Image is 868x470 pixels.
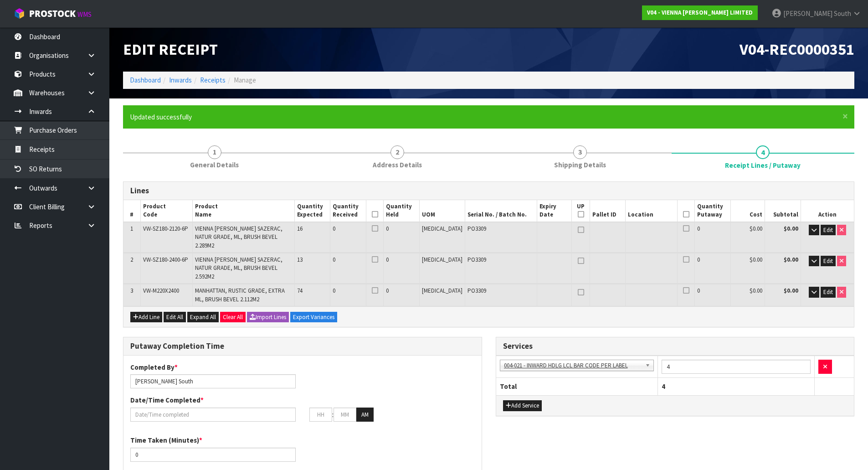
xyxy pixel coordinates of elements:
th: Quantity Putaway [695,200,731,222]
h3: Putaway Completion Time [130,342,475,351]
span: Edit Receipt [123,40,218,59]
th: Quantity Received [330,200,366,222]
span: $0.00 [750,256,762,263]
button: Edit [821,287,836,298]
span: Manage [234,76,256,84]
span: Edit [823,288,833,296]
span: Edit [823,257,833,265]
span: [MEDICAL_DATA] [422,287,462,294]
th: Quantity Expected [294,200,330,222]
span: [PERSON_NAME] [783,9,832,18]
span: 3 [573,145,587,159]
h3: Lines [130,186,847,195]
span: [MEDICAL_DATA] [422,256,462,263]
th: Cost [730,200,765,222]
span: $0.00 [750,287,762,294]
button: AM [356,408,374,422]
a: V04 - VIENNA [PERSON_NAME] LIMITED [642,5,758,20]
span: VW-M220X2400 [143,287,179,294]
th: Serial No. / Batch No. [465,200,537,222]
span: MANHATTAN, RUSTIC GRADE, EXTRA ML, BRUSH BEVEL 2.112M2 [195,287,285,303]
span: Address Details [373,160,422,170]
th: UOM [420,200,465,222]
th: Subtotal [765,200,801,222]
span: 74 [297,287,303,294]
input: HH [309,408,332,422]
span: Receipt Lines / Putaway [725,160,801,170]
a: Dashboard [130,76,161,84]
span: Shipping Details [554,160,606,170]
span: 13 [297,256,303,263]
h3: Services [503,342,847,351]
label: Completed By [130,362,178,372]
span: × [842,110,848,123]
span: 2 [130,256,133,263]
span: PO3309 [467,225,486,232]
span: 16 [297,225,303,232]
span: 4 [756,145,770,159]
span: 1 [130,225,133,232]
label: Time Taken (Minutes) [130,435,202,445]
th: Product Code [140,200,192,222]
span: [MEDICAL_DATA] [422,225,462,232]
strong: $0.00 [784,287,798,294]
button: Import Lines [247,312,289,323]
span: Expand All [190,313,216,321]
button: Add Service [503,400,542,411]
span: V04-REC0000351 [740,40,854,59]
span: $0.00 [750,225,762,232]
span: 0 [386,256,389,263]
label: Date/Time Completed [130,395,204,405]
span: 0 [697,225,700,232]
a: Inwards [169,76,192,84]
span: 0 [386,225,389,232]
span: Edit [823,226,833,234]
strong: $0.00 [784,256,798,263]
th: Action [801,200,854,222]
button: Export Variances [290,312,337,323]
th: Total [496,378,658,395]
th: Pallet ID [590,200,625,222]
strong: $0.00 [784,225,798,232]
button: Add Line [130,312,162,323]
span: Updated successfully [130,113,192,121]
span: 4 [662,382,665,391]
span: 004-021 - INWARD HDLG LCL BAR CODE PER LABEL [504,360,642,371]
th: Quantity Held [384,200,420,222]
small: WMS [77,10,92,19]
span: 0 [697,287,700,294]
th: Expiry Date [537,200,572,222]
input: Date/Time completed [130,408,296,422]
span: 2 [390,145,404,159]
th: Product Name [193,200,295,222]
span: South [834,9,851,18]
span: VIENNA [PERSON_NAME] SAZERAC, NATUR GRADE, ML, BRUSH BEVEL 2.592M2 [195,256,282,280]
th: UP [572,200,590,222]
a: Receipts [200,76,226,84]
th: Location [626,200,678,222]
button: Clear All [220,312,246,323]
button: Edit [821,225,836,236]
input: MM [334,408,356,422]
span: 0 [333,225,335,232]
span: PO3309 [467,287,486,294]
button: Edit [821,256,836,267]
th: # [123,200,140,222]
span: 0 [333,287,335,294]
span: 0 [333,256,335,263]
input: Time Taken [130,448,296,462]
button: Edit All [164,312,186,323]
span: 0 [697,256,700,263]
span: ProStock [29,8,76,20]
span: VW-SZ180-2400-6P [143,256,188,263]
td: : [332,408,334,422]
span: 1 [208,145,221,159]
span: PO3309 [467,256,486,263]
span: 3 [130,287,133,294]
button: Expand All [187,312,219,323]
span: General Details [190,160,239,170]
strong: V04 - VIENNA [PERSON_NAME] LIMITED [647,9,753,16]
span: VW-SZ180-2120-6P [143,225,188,232]
img: cube-alt.png [14,8,25,19]
span: VIENNA [PERSON_NAME] SAZERAC, NATUR GRADE, ML, BRUSH BEVEL 2.289M2 [195,225,282,249]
